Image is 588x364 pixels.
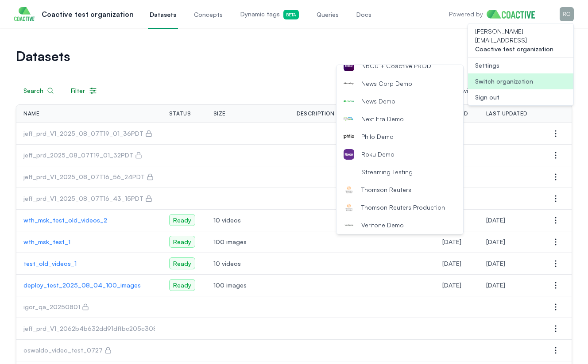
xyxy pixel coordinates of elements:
span: Thomson Reuters [361,185,411,194]
td: hidden value [162,123,206,145]
td: hidden value [206,188,290,210]
div: Switch organization [475,77,533,86]
td: hidden value [162,166,206,188]
img: Coactive test organization [14,7,35,21]
p: jeff_prd_2025_08_07T19_01_32PDT [23,151,133,160]
img: Roku Demo [344,149,354,160]
td: hidden value [162,340,206,361]
img: Menu for the logged in user [560,7,574,21]
span: Size [213,110,226,117]
span: Ready [169,236,195,248]
td: hidden value [435,296,479,318]
span: Veritone Demo [361,221,404,230]
span: Dynamic tags [240,10,299,19]
span: Thomson Reuters Production [361,203,445,212]
td: hidden value [206,166,290,188]
span: Tuesday, August 5, 2025 at 12:00:01 PM UTC [442,260,461,267]
td: hidden value [290,318,435,340]
td: hidden value [290,188,435,210]
span: Philo Demo [361,132,394,141]
button: Roku Demo Roku Demo [337,146,463,163]
td: hidden value [206,123,290,145]
span: 100 images [213,238,283,246]
span: Concepts [194,10,223,19]
span: Monday, August 4, 2025 at 1:49:44 PM UTC [486,281,505,289]
a: Settings [468,57,573,73]
img: NBCU + Coactive PROD [344,61,354,71]
p: Coactive test organization [42,9,134,19]
button: Veritone Demo Veritone Demo [337,216,463,234]
span: Queries [317,10,339,19]
td: hidden value [479,318,540,340]
span: NBCU + Coactive PROD [361,61,431,70]
button: Next Era Demo Next Era Demo [337,110,463,128]
img: Thomson Reuters [344,184,354,195]
span: Next Era Demo [361,115,404,123]
td: hidden value [290,296,435,318]
span: Description [297,110,335,117]
button: Philo Demo Philo Demo [337,128,463,146]
a: wth_msk_test_1 [23,238,155,246]
button: News Demo News Demo [337,92,463,110]
button: News Corp Demo News Corp Demo [337,75,463,92]
span: Streaming Testing [361,168,413,176]
span: 10 videos [213,216,283,225]
span: [PERSON_NAME][EMAIL_ADDRESS] [475,27,566,45]
button: Thomson Reuters Thomson Reuters [337,181,463,199]
td: hidden value [162,318,206,340]
img: Next Era Demo [344,114,354,124]
td: hidden value [435,340,479,361]
img: Philo Demo [344,131,354,142]
span: Name [23,110,39,117]
a: wth_msk_test_old_videos_2 [23,216,155,225]
p: oswaldo_video_test_0727 [23,346,103,355]
td: hidden value [479,340,540,361]
td: hidden value [206,296,290,318]
button: Switch organization [468,73,573,89]
span: Beta [283,10,299,19]
td: hidden value [162,296,206,318]
td: hidden value [479,296,540,318]
p: jeff_prd_V1_2025_08_07T16_43_15PDT [23,194,143,203]
img: Home [487,10,542,19]
a: test_old_videos_1 [23,259,155,268]
span: News Corp Demo [361,79,412,88]
span: 100 images [213,281,283,290]
td: hidden value [162,188,206,210]
p: igor_qa_20250801 [23,303,80,311]
button: Filter [63,82,105,99]
span: Ready [169,279,195,291]
span: Ready [169,257,195,269]
td: hidden value [290,123,435,145]
img: Thomson Reuters Production [344,202,354,213]
p: jeff_prd_V1_2025_08_07T16_56_24PDT [23,172,145,181]
button: NBCU + Coactive PROD NBCU + Coactive PROD [337,57,463,75]
span: 10 videos [213,259,283,268]
td: hidden value [290,340,435,361]
td: hidden value [290,145,435,166]
span: Ready [169,214,195,226]
td: hidden value [290,166,435,188]
img: Veritone Demo [344,220,354,230]
h1: Datasets [16,50,499,62]
button: Search [16,82,62,99]
td: hidden value [206,318,290,340]
span: Roku Demo [361,150,395,159]
img: News Demo [344,96,354,107]
span: News Demo [361,97,395,106]
span: Status [169,110,191,117]
td: hidden value [206,145,290,166]
td: hidden value [162,145,206,166]
td: hidden value [435,318,479,340]
span: Coactive test organization [475,45,566,54]
button: Thomson Reuters Production Thomson Reuters Production [337,199,463,216]
img: News Corp Demo [344,78,354,89]
p: deploy_test_2025_08_04_100_images [23,281,155,290]
p: Powered by [449,10,483,19]
span: Tuesday, August 5, 2025 at 12:01:35 PM UTC [486,260,505,267]
span: Monday, August 4, 2025 at 1:49:09 PM UTC [442,281,461,289]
